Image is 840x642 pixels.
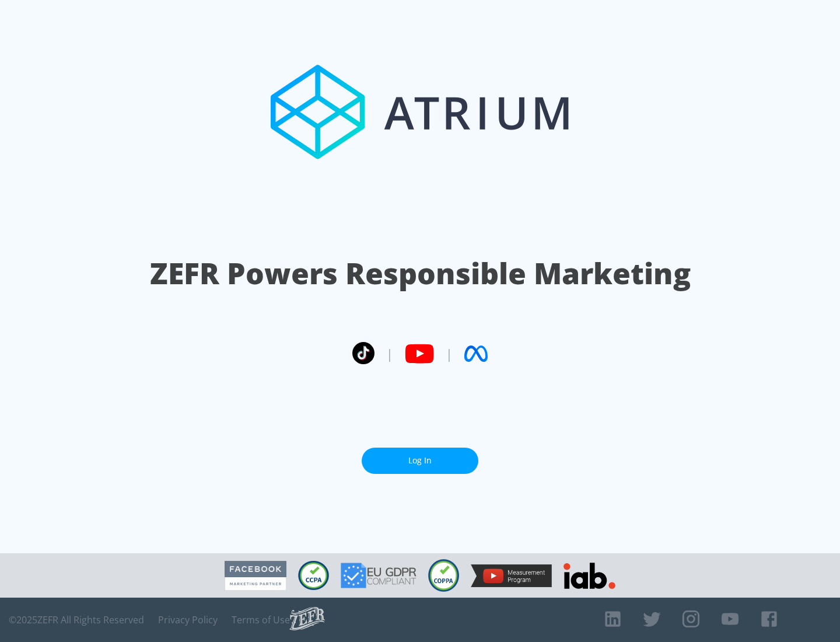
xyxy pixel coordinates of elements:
a: Terms of Use [232,614,290,626]
h1: ZEFR Powers Responsible Marketing [150,253,691,294]
img: GDPR Compliant [341,563,416,588]
img: Facebook Marketing Partner [225,561,286,591]
img: COPPA Compliant [428,559,459,592]
span: | [446,345,453,362]
img: YouTube Measurement Program [471,564,552,587]
a: Privacy Policy [158,614,218,626]
span: © 2025 ZEFR All Rights Reserved [9,614,144,626]
img: CCPA Compliant [298,561,329,590]
span: | [386,345,393,362]
img: IAB [563,563,615,589]
a: Log In [362,448,478,474]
